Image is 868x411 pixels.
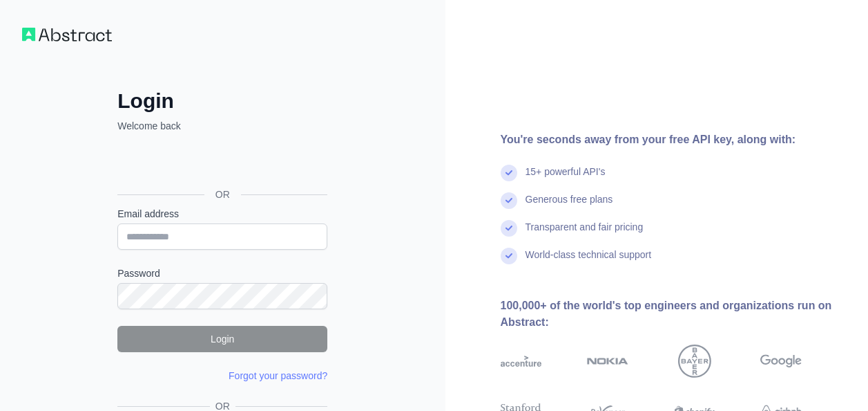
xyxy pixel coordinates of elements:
[525,220,644,248] div: Transparent and fair pricing
[204,188,241,201] span: OR
[678,345,711,378] img: bayer
[229,370,327,381] a: Forgot your password?
[110,148,331,179] iframe: Sign in with Google Button
[760,345,802,378] img: google
[117,326,327,352] button: Login
[501,248,517,264] img: check mark
[501,131,847,148] div: You're seconds away from your free API key, along with:
[501,192,517,209] img: check mark
[501,345,542,378] img: accenture
[587,345,628,378] img: nokia
[501,165,517,181] img: check mark
[117,89,327,113] h2: Login
[117,266,327,280] label: Password
[117,207,327,221] label: Email address
[117,119,327,133] p: Welcome back
[22,28,112,42] img: Workflow
[501,220,517,237] img: check mark
[525,248,652,275] div: World-class technical support
[501,298,847,331] div: 100,000+ of the world's top engineers and organizations run on Abstract:
[525,192,613,220] div: Generous free plans
[525,165,606,192] div: 15+ powerful API's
